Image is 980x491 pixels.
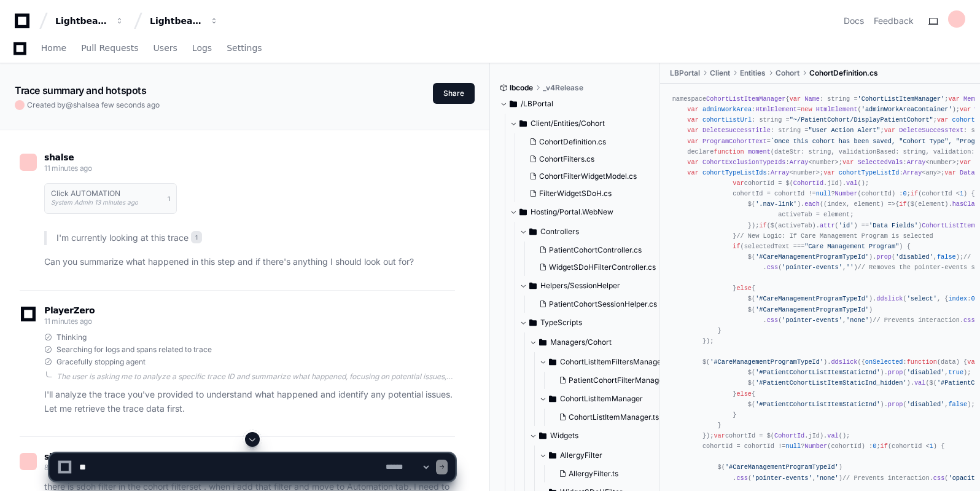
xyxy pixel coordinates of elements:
span: false [948,401,967,408]
svg: Directory [519,116,527,131]
span: Array [903,169,922,176]
button: CohortFilters.cs [524,151,653,168]
span: var [687,138,698,145]
button: CohortListItemFiltersManager [539,352,681,372]
span: Array [771,169,790,176]
span: cohortTypeListId [839,169,900,176]
span: PatientCohortController.cs [549,245,642,255]
button: CohortListItemManager.ts [554,409,674,426]
span: CohortExclusionTypeIds [702,159,786,166]
span: 'pointer-events' [782,316,842,324]
span: var [960,159,971,166]
span: if [733,243,740,250]
span: lbcode [510,83,533,93]
svg: Directory [529,315,537,330]
span: else [736,285,752,292]
span: Number [835,190,858,197]
span: var [823,169,834,176]
span: Name [804,95,820,103]
span: LBPortal [670,68,700,78]
button: Client/Entities/Cohort [510,114,661,133]
span: shalse [73,100,95,109]
span: Helpers/SessionHelper [540,281,620,291]
button: Click AUTOMATIONSystem Admin 13 minutes ago1 [44,183,177,214]
span: Settings [227,44,262,52]
span: index [948,295,967,302]
span: PatientCohortSessionHelper.cs [549,299,657,309]
span: function [907,358,937,366]
span: Users [154,44,177,52]
span: 'disabled' [895,253,933,261]
span: '.nav-link' [755,200,797,208]
span: Widgets [550,431,578,441]
button: Hosting/Portal.WebNew [510,202,661,222]
button: WidgetSDoHFilterController.cs [534,259,663,276]
span: val [846,179,857,187]
span: PlayerZero [44,307,95,314]
span: var [842,159,854,166]
span: ddslick [876,295,903,302]
span: prop [888,369,903,376]
span: prop [888,401,903,408]
span: 1 [960,190,963,197]
span: 'pointer-events' [782,264,842,271]
span: else [736,390,752,398]
span: 11 minutes ago [44,316,92,326]
span: var [790,95,801,103]
svg: Directory [539,428,546,443]
span: var [967,358,978,366]
app-text-character-animate: Trace summary and hotspots [15,84,147,96]
span: var [948,95,959,103]
span: Entities [740,68,766,78]
span: jId [827,179,838,187]
span: 'CohortListItemManager' [858,95,945,103]
span: CohortDefinition.cs [809,68,878,78]
svg: Directory [510,96,517,111]
span: '#CareManagementProgramTypeId' [710,358,823,366]
svg: Directory [549,391,556,406]
span: HtmlElement [755,106,797,113]
span: '#PatientCohortListItemStaticInd' [755,369,880,376]
span: DeleteSuccessTitle [702,127,771,134]
span: CohortId [793,179,823,187]
a: Docs [844,15,864,27]
span: false [937,253,956,261]
span: 'disabled' [907,401,945,408]
span: "~/PatientCohort/DisplayPatientCohort" [790,116,933,124]
span: '#PatientCohortListItemStaticInd' [755,401,880,408]
span: CohortDefinition.cs [539,137,606,147]
button: PatientCohortFilterManager.ts [554,372,674,389]
span: 0 [971,295,974,302]
span: CohortListItemManager [560,394,643,404]
span: var [960,106,971,113]
span: null [816,190,831,197]
button: Share [433,83,475,104]
span: HtmlElement [816,106,858,113]
span: 'id' [839,222,854,229]
p: Can you summarize what happened in this step and if there's anything I should look out for? [44,255,455,269]
span: 'disabled' [907,369,945,376]
svg: Directory [549,355,556,369]
span: var [937,116,948,124]
span: var [733,179,744,187]
svg: Directory [539,335,546,350]
span: CohortListItemManager [706,95,785,103]
button: Controllers [519,222,671,242]
span: ( ) => [823,200,895,208]
span: var [687,106,698,113]
span: Array [790,159,809,166]
span: TypeScripts [540,318,582,328]
span: System Admin 13 minutes ago [51,198,138,206]
span: prop [876,253,892,261]
svg: Directory [529,278,537,293]
a: Pull Requests [81,34,138,63]
span: '#PatientCohortListItemStaticInd_hidden' [755,379,906,387]
span: var [687,127,698,134]
span: Gracefully stopping agent [56,357,146,367]
button: PatientCohortSessionHelper.cs [534,296,663,313]
span: 'adminWorkAreaContainer' [861,106,952,113]
span: var [884,127,895,134]
span: Cohort [776,68,799,78]
span: attr [820,222,835,229]
span: Controllers [540,227,579,237]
